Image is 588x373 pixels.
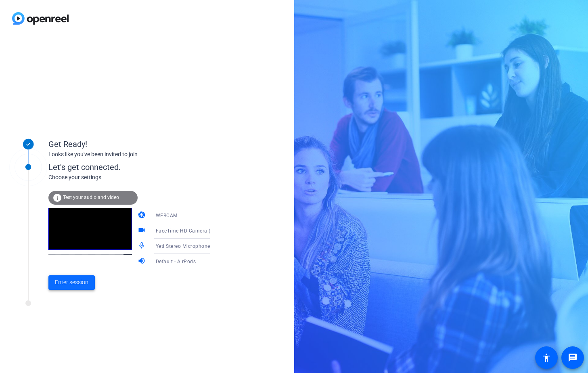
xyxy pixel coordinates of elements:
span: WEBCAM [156,213,178,218]
span: FaceTime HD Camera (3A71:F4B5) [156,227,239,234]
mat-icon: videocam [138,226,147,236]
div: Get Ready! [48,138,210,150]
span: Default - AirPods [156,259,196,264]
span: Yeti Stereo Microphone (046d:0ab7) [156,243,241,249]
div: Let's get connected. [48,161,226,173]
mat-icon: message [568,353,578,363]
mat-icon: volume_up [138,257,147,266]
mat-icon: accessibility [542,353,551,363]
div: Looks like you've been invited to join [48,150,210,159]
mat-icon: mic_none [138,241,147,251]
mat-icon: camera [138,211,147,220]
button: Enter session [48,275,95,290]
div: Choose your settings [48,173,226,182]
span: Enter session [55,278,88,287]
span: Test your audio and video [63,195,119,200]
mat-icon: info [52,193,62,203]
